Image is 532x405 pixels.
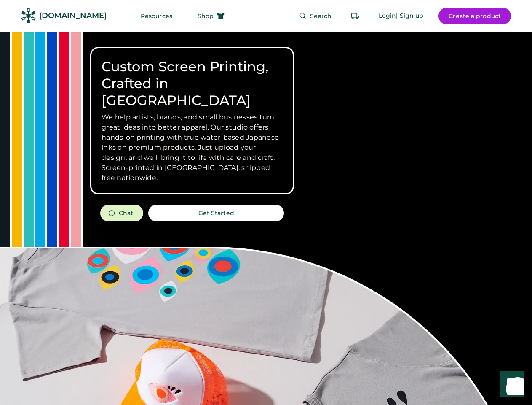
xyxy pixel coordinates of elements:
div: | Sign up [396,12,423,20]
button: Shop [187,8,235,24]
div: [DOMAIN_NAME] [39,11,107,21]
iframe: Front Chat [492,367,528,403]
img: Rendered Logo - Screens [21,8,36,23]
button: Retrieve an order [347,8,364,24]
button: Create a product [438,8,511,24]
button: Chat [100,205,143,221]
h3: We help artists, brands, and small businesses turn great ideas into better apparel. Our studio of... [102,112,283,183]
button: Get Started [148,205,284,221]
span: Search [310,13,331,19]
button: Search [289,8,342,24]
span: Shop [198,13,214,19]
h1: Custom Screen Printing, Crafted in [GEOGRAPHIC_DATA] [102,58,283,109]
div: Login [379,12,396,20]
button: Resources [131,8,182,24]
